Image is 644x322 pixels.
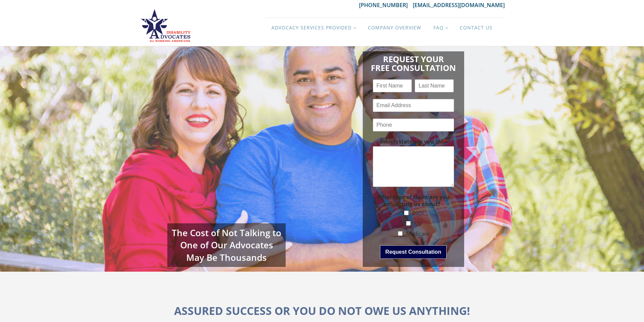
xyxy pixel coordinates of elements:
[174,302,470,319] h1: ASSURED SUCCESS OR YOU DO NOT OWE US ANYTHING!
[373,99,454,112] input: Email Address
[362,18,427,38] a: Company Overview
[167,223,286,267] div: The Cost of Not Talking to One of Our Advocates May Be Thousands
[359,1,413,9] a: [PHONE_NUMBER]
[265,18,362,38] a: Advocacy Services Provided
[412,209,424,217] label: SSDI
[406,230,430,238] label: Medicare
[373,119,454,131] input: Phone
[427,18,454,38] a: FAQ
[373,194,454,208] label: What type of claim are you contacting us about?
[371,51,456,73] h1: Request Your Free Consultation
[454,18,499,38] a: Contact Us
[380,245,447,259] button: Request Consultation
[415,79,454,92] input: Last Name
[373,79,412,92] input: First Name
[373,138,454,145] label: Which state are you in?
[413,1,505,9] a: [EMAIL_ADDRESS][DOMAIN_NAME]
[414,220,422,227] label: SSI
